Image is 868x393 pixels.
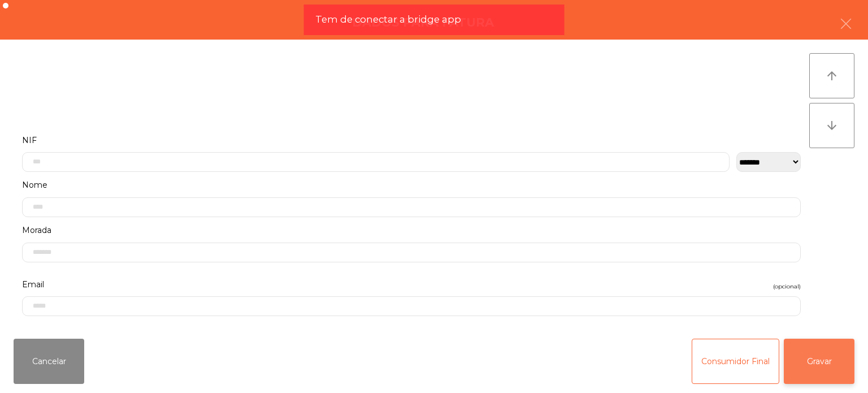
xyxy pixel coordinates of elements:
[22,178,47,193] span: Nome
[825,69,839,83] i: arrow_upward
[692,339,779,384] button: Consumidor Final
[22,223,51,238] span: Morada
[773,281,801,292] span: (opcional)
[809,103,854,148] button: arrow_downward
[22,277,44,292] span: Email
[14,339,84,384] button: Cancelar
[22,133,37,148] span: NIF
[315,12,461,27] span: Tem de conectar a bridge app
[825,119,839,132] i: arrow_downward
[784,339,854,384] button: Gravar
[809,53,854,98] button: arrow_upward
